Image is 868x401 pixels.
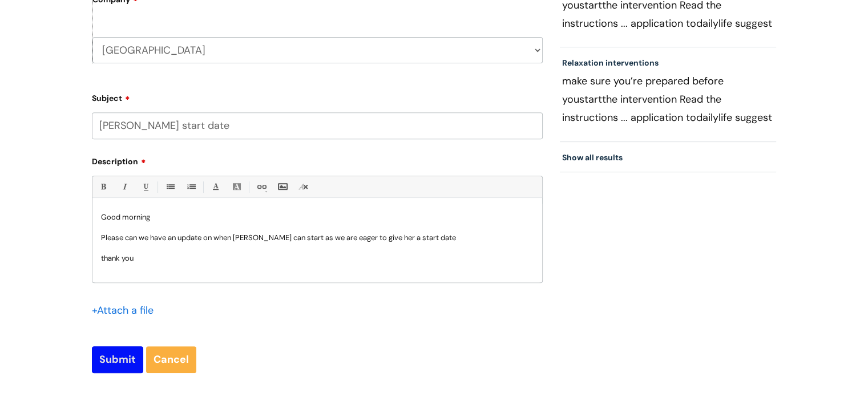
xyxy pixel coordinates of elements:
[101,233,534,243] p: Please can we have an update on when [PERSON_NAME] can start as we are eager to give her a start ...
[146,346,196,372] a: Cancel
[562,152,623,163] a: Show all results
[163,180,177,194] a: • Unordered List (Ctrl-Shift-7)
[208,180,223,194] a: Font Color
[138,180,152,194] a: Underline(Ctrl-U)
[696,111,718,124] span: daily
[117,180,131,194] a: Italic (Ctrl-I)
[562,58,659,68] a: Relaxation interventions
[92,90,543,103] label: Subject
[579,92,602,106] span: start
[229,180,244,194] a: Back Color
[296,180,310,194] a: Remove formatting (Ctrl-\)
[92,346,143,372] input: Submit
[562,72,774,127] p: make sure you’re prepared before you the intervention Read the instructions ... application to li...
[275,180,289,194] a: Insert Image...
[254,180,268,194] a: Link
[184,180,198,194] a: 1. Ordered List (Ctrl-Shift-8)
[101,212,534,222] p: Good morning
[92,301,160,319] div: Attach a file
[92,153,543,167] label: Description
[696,17,718,30] span: daily
[96,180,110,194] a: Bold (Ctrl-B)
[101,253,534,264] p: thank you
